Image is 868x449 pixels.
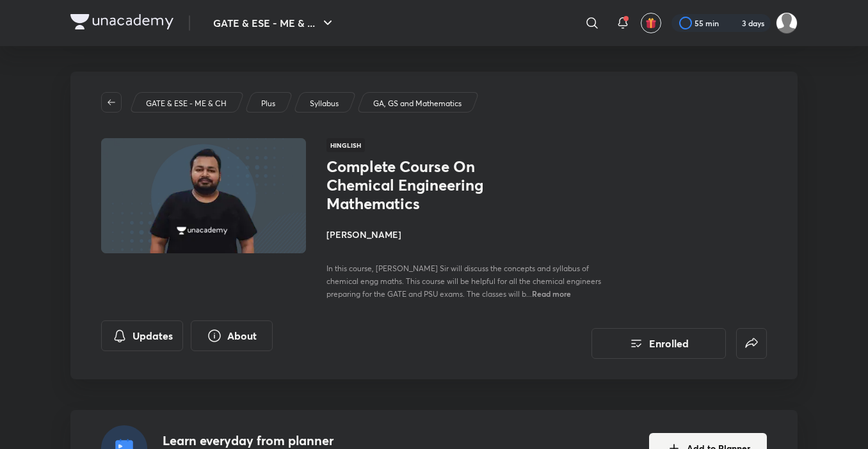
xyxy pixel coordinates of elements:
[641,13,661,33] button: avatar
[70,14,173,33] a: Company Logo
[70,14,173,29] img: Company Logo
[99,137,308,255] img: Thumbnail
[259,98,278,109] a: Plus
[191,320,273,351] button: About
[373,98,462,109] p: GA, GS and Mathematics
[326,157,536,212] h1: Complete Course On Chemical Engineering Mathematics
[776,12,798,34] img: pradhap B
[308,98,341,109] a: Syllabus
[101,320,183,351] button: Updates
[261,98,275,109] p: Plus
[736,328,767,359] button: false
[727,17,739,29] img: streak
[310,98,339,109] p: Syllabus
[146,98,227,109] p: GATE & ESE - ME & CH
[144,98,229,109] a: GATE & ESE - ME & CH
[645,17,657,29] img: avatar
[326,138,365,152] span: Hinglish
[371,98,464,109] a: GA, GS and Mathematics
[205,10,343,36] button: GATE & ESE - ME & ...
[326,228,613,241] h4: [PERSON_NAME]
[532,288,571,299] span: Read more
[591,328,726,359] button: Enrolled
[326,264,601,299] span: In this course, [PERSON_NAME] Sir will discuss the concepts and syllabus of chemical engg maths. ...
